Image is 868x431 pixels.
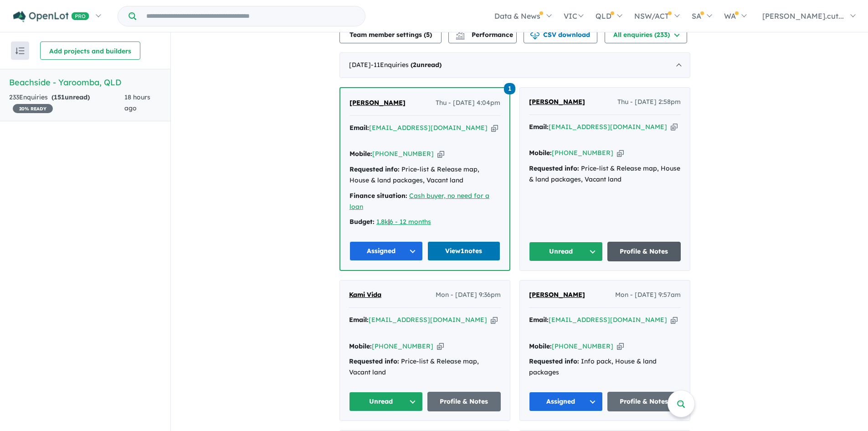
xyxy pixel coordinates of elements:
[372,342,433,350] a: [PHONE_NUMBER]
[349,291,381,299] span: Kami Vida
[349,150,372,158] strong: Mobile:
[671,122,678,132] button: Copy
[529,123,549,131] strong: Email:
[349,356,501,378] div: Price-list & Release map, Vacant land
[9,92,124,114] div: 233 Enquir ies
[349,192,407,200] strong: Finance situation:
[436,98,500,109] span: Thu - [DATE] 4:04pm
[605,25,687,43] button: All enquiries (233)
[529,163,681,185] div: Price-list & Release map, House & land packages, Vacant land
[529,316,549,324] strong: Email:
[529,242,603,261] button: Unread
[436,290,501,301] span: Mon - [DATE] 9:36pm
[13,11,89,22] img: Openlot PRO Logo White
[524,25,597,43] button: CSV download
[437,149,444,159] button: Copy
[413,61,416,69] span: 2
[530,31,539,40] img: download icon
[529,342,552,350] strong: Mobile:
[349,99,406,107] span: [PERSON_NAME]
[607,392,681,411] a: Profile & Notes
[371,61,442,69] span: - 11 Enquir ies
[448,25,517,43] button: Performance
[349,357,399,365] strong: Requested info:
[549,316,667,324] a: [EMAIL_ADDRESS][DOMAIN_NAME]
[529,290,585,301] a: [PERSON_NAME]
[349,218,375,226] strong: Budget:
[671,315,678,325] button: Copy
[529,356,681,378] div: Info pack, House & land packages
[54,93,65,101] span: 151
[390,218,431,226] a: 6 - 12 months
[339,52,690,78] div: [DATE]
[529,392,603,411] button: Assigned
[124,93,150,112] span: 18 hours ago
[607,242,681,261] a: Profile & Notes
[427,241,501,261] a: View1notes
[426,31,430,39] span: 5
[349,192,489,211] a: Cash buyer, no need for a loan
[369,316,487,324] a: [EMAIL_ADDRESS][DOMAIN_NAME]
[529,291,585,299] span: [PERSON_NAME]
[51,93,90,101] strong: ( unread)
[491,123,498,133] button: Copy
[138,6,363,26] input: Try estate name, suburb, builder or developer
[376,218,388,226] a: 1.8k
[437,342,444,351] button: Copy
[552,149,613,157] a: [PHONE_NUMBER]
[457,31,513,39] span: Performance
[529,97,585,108] a: [PERSON_NAME]
[411,61,442,69] strong: ( unread)
[617,97,681,108] span: Thu - [DATE] 2:58pm
[349,98,406,109] a: [PERSON_NAME]
[372,150,434,158] a: [PHONE_NUMBER]
[40,42,140,60] button: Add projects and builders
[369,124,488,132] a: [EMAIL_ADDRESS][DOMAIN_NAME]
[349,316,369,324] strong: Email:
[504,83,515,94] span: 1
[762,11,844,21] span: [PERSON_NAME].cut...
[617,342,624,351] button: Copy
[349,290,381,301] a: Kami Vida
[349,217,500,228] div: |
[349,164,500,186] div: Price-list & Release map, House & land packages, Vacant land
[349,241,423,261] button: Assigned
[529,164,579,172] strong: Requested info:
[529,357,579,365] strong: Requested info:
[529,98,585,106] span: [PERSON_NAME]
[549,123,667,131] a: [EMAIL_ADDRESS][DOMAIN_NAME]
[15,47,25,54] img: sort.svg
[9,76,161,88] h5: Beachside - Yaroomba , QLD
[349,165,400,173] strong: Requested info:
[349,392,423,411] button: Unread
[427,392,501,411] a: Profile & Notes
[617,148,624,158] button: Copy
[349,342,372,350] strong: Mobile:
[13,104,53,113] span: 20 % READY
[615,290,681,301] span: Mon - [DATE] 9:57am
[339,25,442,43] button: Team member settings (5)
[349,124,369,132] strong: Email:
[552,342,613,350] a: [PHONE_NUMBER]
[504,82,515,94] a: 1
[456,33,465,39] img: bar-chart.svg
[491,315,498,325] button: Copy
[529,149,552,157] strong: Mobile:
